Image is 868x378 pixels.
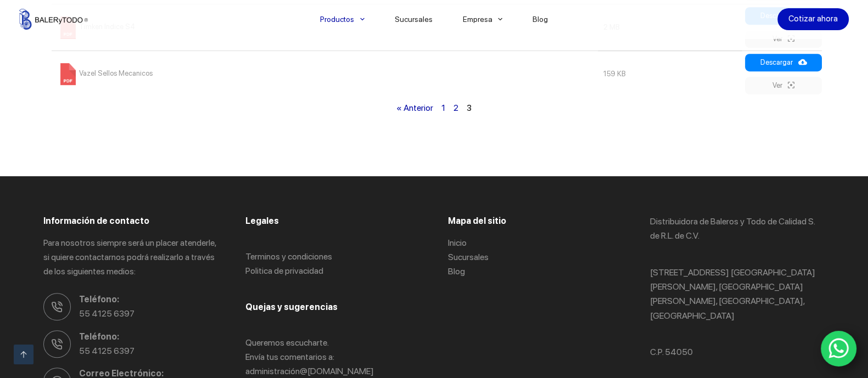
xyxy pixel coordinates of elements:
a: Descargar [745,54,822,71]
a: 55 4125 6397 [79,308,135,319]
span: Teléfono: [79,292,218,307]
span: Quejas y sugerencias [245,302,338,312]
h3: Información de contacto [43,215,218,228]
a: Ver [745,77,822,94]
a: 1 [441,103,445,113]
a: 55 4125 6397 [79,346,135,356]
span: Legales [245,216,279,226]
a: Inicio [447,238,466,248]
a: Sucursales [447,252,488,262]
a: Blog [447,266,464,277]
a: « Anterior [396,103,433,113]
p: Distribuidora de Baleros y Todo de Calidad S. de R.L. de C.V. [650,215,825,244]
a: Terminos y condiciones [245,251,332,262]
a: 2 [453,103,458,113]
span: 3 [467,103,472,113]
img: Balerytodo [19,9,88,30]
a: Vazel Sellos Mecanicos [57,69,153,77]
a: Politica de privacidad [245,266,323,276]
a: Ir arriba [14,345,33,364]
p: [STREET_ADDRESS] [GEOGRAPHIC_DATA][PERSON_NAME], [GEOGRAPHIC_DATA][PERSON_NAME], [GEOGRAPHIC_DATA... [650,266,825,324]
a: Cotizar ahora [777,8,849,30]
p: Para nosotros siempre será un placer atenderle, si quiere contactarnos podrá realizarlo a través ... [43,236,218,279]
a: Ver [745,30,822,48]
span: Teléfono: [79,330,218,344]
td: 159 KB [598,50,742,97]
h3: Mapa del sitio [447,215,622,228]
p: C.P. 54050 [650,345,825,359]
a: WhatsApp [821,331,857,367]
